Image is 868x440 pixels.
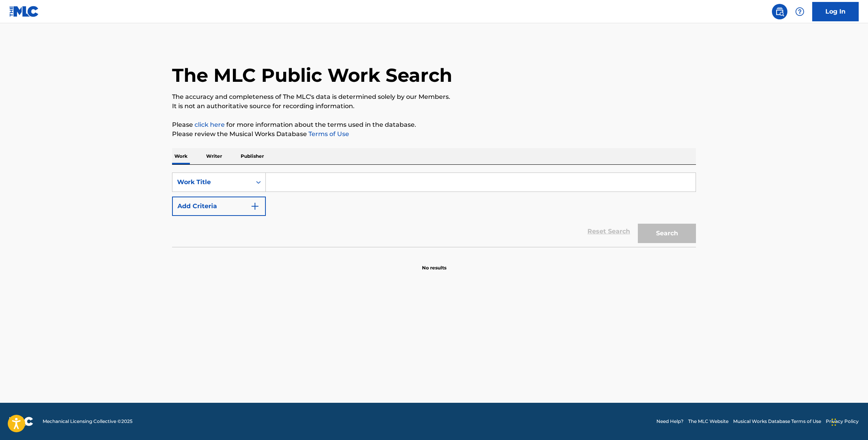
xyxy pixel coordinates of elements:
button: Add Criteria [172,197,266,216]
p: Writer [204,148,224,164]
img: help [795,7,804,16]
p: No results [422,255,446,271]
p: The accuracy and completeness of The MLC's data is determined solely by our Members. [172,92,696,102]
div: Help [792,4,808,19]
a: Log In [812,2,859,21]
p: It is not an authoritative source for recording information. [172,102,696,111]
a: Public Search [772,4,787,19]
img: logo [9,417,33,426]
img: MLC Logo [9,6,39,17]
div: 拖动 [832,411,836,434]
a: Privacy Policy [826,418,859,425]
p: Please for more information about the terms used in the database. [172,120,696,129]
a: Need Help? [656,418,684,425]
div: Work Title [177,178,247,187]
a: Musical Works Database Terms of Use [733,418,821,425]
a: Terms of Use [307,130,349,138]
img: search [775,7,784,16]
img: 9d2ae6d4665cec9f34b9.svg [250,202,260,211]
a: click here [195,121,225,128]
p: Please review the Musical Works Database [172,129,696,139]
p: Publisher [238,148,266,164]
a: The MLC Website [688,418,728,425]
iframe: Chat Widget [829,403,868,440]
div: 聊天小组件 [829,403,868,440]
span: Mechanical Licensing Collective © 2025 [43,418,133,425]
h1: The MLC Public Work Search [172,64,452,87]
p: Work [172,148,190,164]
form: Search Form [172,173,696,247]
